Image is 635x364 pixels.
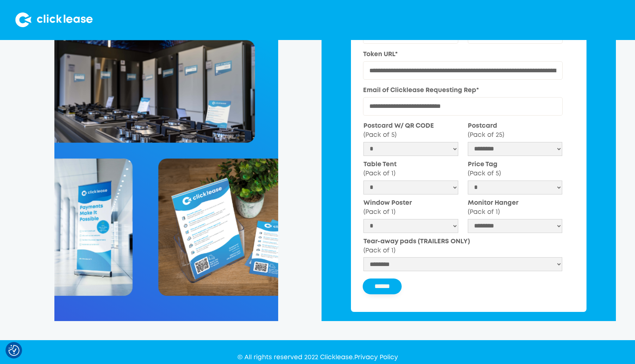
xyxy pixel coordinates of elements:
span: (Pack of 25) [468,132,504,138]
span: (Pack of 1) [468,210,500,215]
img: Clicklease logo [15,12,93,27]
label: Monitor Hanger [468,199,562,217]
span: (Pack of 1) [363,248,395,254]
button: Consent Preferences [8,345,19,356]
span: (Pack of 5) [468,171,501,176]
label: Window Poster [363,199,458,217]
label: Postcard [468,122,562,140]
label: Postcard W/ QR CODE [363,122,458,140]
div: © All rights reserved 2022 Clicklease. [237,353,398,363]
span: (Pack of 1) [363,210,395,215]
span: (Pack of 5) [363,132,397,138]
label: Email of Clicklease Requesting Rep* [363,86,563,95]
label: Price Tag [468,160,562,179]
a: Privacy Policy [354,355,398,360]
label: Tear-away pads (TRAILERS ONLY) [363,237,562,256]
span: (Pack of 1) [363,171,395,176]
img: Revisit consent button [8,345,19,356]
label: Token URL* [363,50,563,59]
label: Table Tent [363,160,458,179]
